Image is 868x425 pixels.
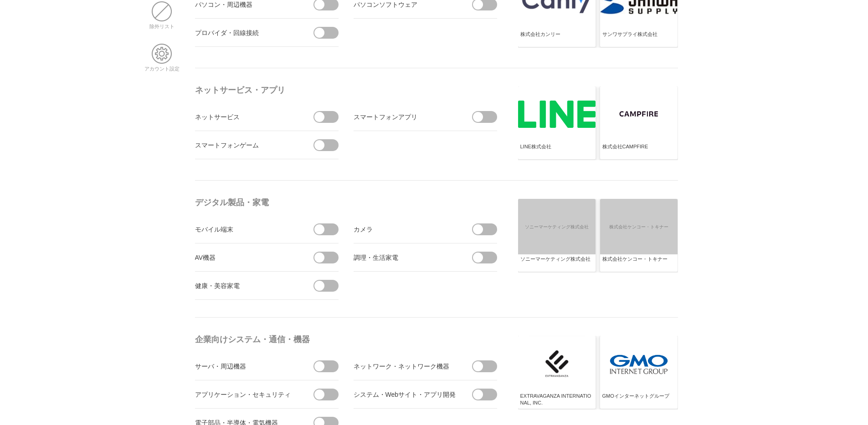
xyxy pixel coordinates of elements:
div: サンワサプライ株式会社 [602,31,675,46]
div: AV機器 [195,252,298,263]
span: 株式会社ケンコー・トキナー [599,219,678,234]
div: スマートフォンアプリ [354,111,456,122]
a: アカウント設定 [144,59,180,71]
div: ソニーマーケティング株式会社 [520,256,593,270]
div: システム・Webサイト・アプリ開発 [354,389,456,400]
div: ネットサービス [195,111,298,122]
div: プロバイダ・回線接続 [195,27,298,38]
span: ソニーマーケティング株式会社 [517,219,596,234]
div: ネットワーク・ネットワーク機器 [354,360,456,372]
h4: デジタル製品・家電 [195,194,500,211]
div: 調理・生活家電 [354,252,456,263]
div: サーバ・周辺機器 [195,360,298,372]
div: LINE株式会社 [520,143,593,158]
div: スマートフォンゲーム [195,139,298,151]
div: 株式会社カンリー [520,31,593,46]
div: カメラ [354,223,456,235]
div: EXTRAVAGANZA INTERNATIONAL, INC. [520,393,593,407]
div: 健康・美容家電 [195,280,298,291]
h4: ネットサービス・アプリ [195,82,500,98]
div: 株式会社ケンコー・トキナー [602,256,675,270]
div: モバイル端末 [195,223,298,235]
h4: 企業向けシステム・通信・機器 [195,331,500,348]
div: アプリケーション・セキュリティ [195,389,298,400]
div: GMOインターネットグループ [602,393,675,407]
div: 株式会社CAMPFIRE [602,143,675,158]
a: 除外リスト [149,17,175,29]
